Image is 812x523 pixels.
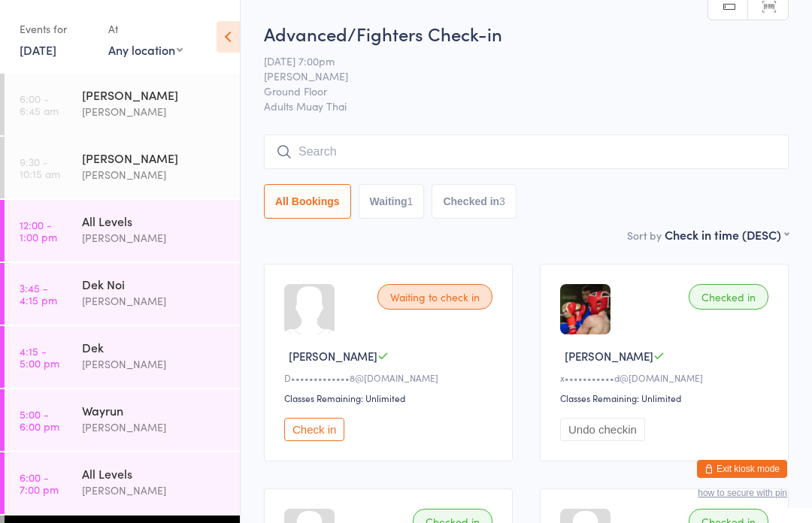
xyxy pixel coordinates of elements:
[264,135,789,169] input: Search
[20,408,59,432] time: 5:00 - 6:00 pm
[82,482,227,499] div: [PERSON_NAME]
[359,184,425,219] button: Waiting1
[5,263,240,325] a: 3:45 -4:15 pmDek Noi[PERSON_NAME]
[499,195,505,207] div: 3
[82,166,227,183] div: [PERSON_NAME]
[377,284,492,310] div: Waiting to check in
[665,226,789,243] div: Check in time (DESC)
[82,229,227,246] div: [PERSON_NAME]
[20,219,57,243] time: 12:00 - 1:00 pm
[20,345,59,369] time: 4:15 - 5:00 pm
[82,419,227,436] div: [PERSON_NAME]
[82,465,227,482] div: All Levels
[264,184,351,219] button: All Bookings
[408,195,414,207] div: 1
[284,371,497,384] div: D•••••••••••••8@[DOMAIN_NAME]
[264,53,765,68] span: [DATE] 7:00pm
[20,92,59,116] time: 6:00 - 6:45 am
[565,348,653,364] span: [PERSON_NAME]
[82,402,227,419] div: Wayrun
[108,41,183,58] div: Any location
[5,74,240,135] a: 6:00 -6:45 am[PERSON_NAME][PERSON_NAME]
[264,21,789,46] h2: Advanced/Fighters Check-in
[560,418,645,441] button: Undo checkin
[20,41,56,58] a: [DATE]
[20,282,57,306] time: 3:45 - 4:15 pm
[264,98,789,113] span: Adults Muay Thai
[264,68,765,83] span: [PERSON_NAME]
[82,355,227,373] div: [PERSON_NAME]
[697,460,787,478] button: Exit kiosk mode
[20,471,59,495] time: 6:00 - 7:00 pm
[82,103,227,120] div: [PERSON_NAME]
[20,17,93,41] div: Events for
[5,326,240,388] a: 4:15 -5:00 pmDek[PERSON_NAME]
[5,389,240,451] a: 5:00 -6:00 pmWayrun[PERSON_NAME]
[627,228,662,243] label: Sort by
[20,156,60,180] time: 9:30 - 10:15 am
[284,391,497,404] div: Classes Remaining: Unlimited
[689,284,768,310] div: Checked in
[82,292,227,310] div: [PERSON_NAME]
[82,276,227,292] div: Dek Noi
[264,83,765,98] span: Ground Floor
[289,348,377,364] span: [PERSON_NAME]
[560,371,773,384] div: x•••••••••••d@[DOMAIN_NAME]
[82,339,227,355] div: Dek
[108,17,183,41] div: At
[560,391,773,404] div: Classes Remaining: Unlimited
[560,284,611,334] img: image1750152755.png
[5,200,240,261] a: 12:00 -1:00 pmAll Levels[PERSON_NAME]
[698,488,787,498] button: how to secure with pin
[432,184,517,219] button: Checked in3
[5,137,240,198] a: 9:30 -10:15 am[PERSON_NAME][PERSON_NAME]
[82,86,227,103] div: [PERSON_NAME]
[82,213,227,229] div: All Levels
[284,418,344,441] button: Check in
[82,150,227,166] div: [PERSON_NAME]
[5,452,240,514] a: 6:00 -7:00 pmAll Levels[PERSON_NAME]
